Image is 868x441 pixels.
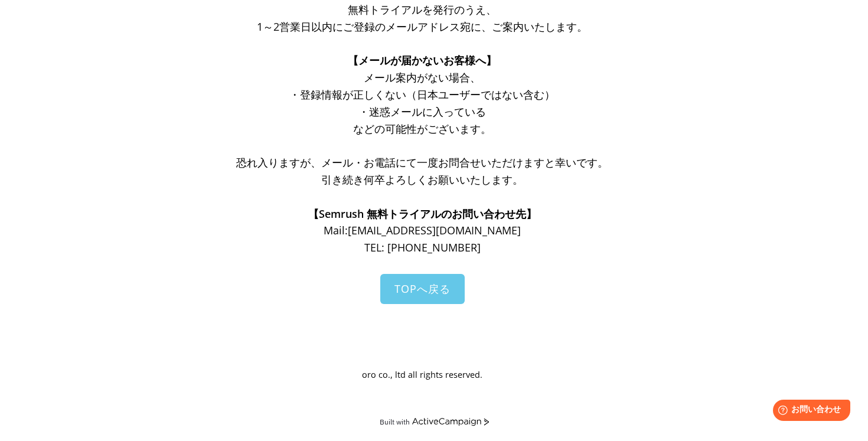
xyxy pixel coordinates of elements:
span: Mail: [EMAIL_ADDRESS][DOMAIN_NAME] [324,223,521,237]
div: Built with [380,417,410,426]
span: 【Semrush 無料トライアルのお問い合わせ先】 [308,207,537,221]
iframe: Help widget launcher [763,395,855,428]
span: ・迷惑メールに入っている [358,104,486,119]
span: 1～2営業日以内にご登録のメールアドレス宛に、ご案内いたします。 [257,19,588,34]
span: 引き続き何卒よろしくお願いいたします。 [321,172,523,187]
span: 恐れ入りますが、メール・お電話にて一度お問合せいただけますと幸いです。 [236,155,608,169]
span: TEL: [PHONE_NUMBER] [364,240,481,254]
span: などの可能性がございます。 [353,122,491,136]
a: TOPへ戻る [380,274,465,304]
span: 【メールが届かないお客様へ】 [348,53,497,67]
span: 無料トライアルを発行のうえ、 [348,2,497,17]
span: メール案内がない場合、 [364,70,481,84]
span: oro co., ltd all rights reserved. [362,369,482,380]
span: TOPへ戻る [394,282,451,296]
span: ・登録情報が正しくない（日本ユーザーではない含む） [289,87,555,102]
